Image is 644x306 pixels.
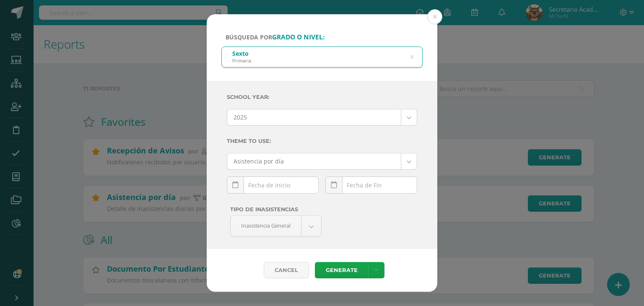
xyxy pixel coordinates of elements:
[231,216,321,236] a: Inasistencia General
[227,88,417,106] label: School year:
[227,177,318,193] input: Fecha de inicio
[315,262,368,278] a: Generate
[232,57,251,64] div: Primaria
[226,33,325,41] span: Búsqueda por
[227,109,417,125] a: 2025
[227,153,417,169] a: Asistencia por día
[427,9,442,24] button: Close (Esc)
[264,262,309,278] div: Cancel
[272,33,325,41] strong: grado o nivel:
[241,216,291,236] span: Inasistencia General
[230,204,322,215] label: Tipo de Inasistencias
[227,132,417,150] label: Theme to use:
[232,49,251,57] div: Sexto
[234,153,395,169] span: Asistencia por día
[222,47,422,67] input: ej. Primero primaria, etc.
[234,109,395,125] span: 2025
[326,177,417,193] input: Fecha de Fin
